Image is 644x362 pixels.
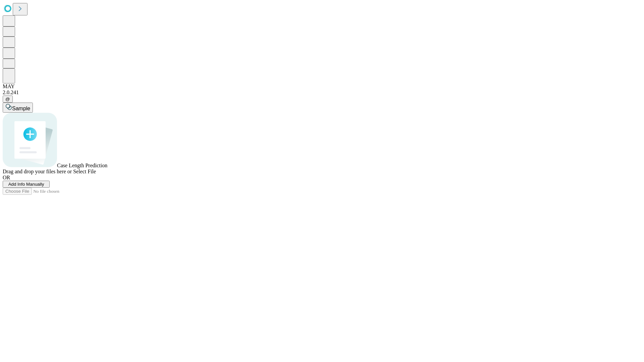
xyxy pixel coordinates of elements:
button: Sample [3,103,33,113]
span: OR [3,175,10,180]
span: @ [5,97,10,102]
span: Add Info Manually [8,182,44,187]
button: Add Info Manually [3,181,50,188]
div: MAY [3,83,641,89]
span: Case Length Prediction [57,163,107,168]
button: @ [3,96,13,103]
span: Sample [12,106,30,111]
div: 2.0.241 [3,89,641,96]
span: Select File [73,169,96,174]
span: Drag and drop your files here or [3,169,72,174]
